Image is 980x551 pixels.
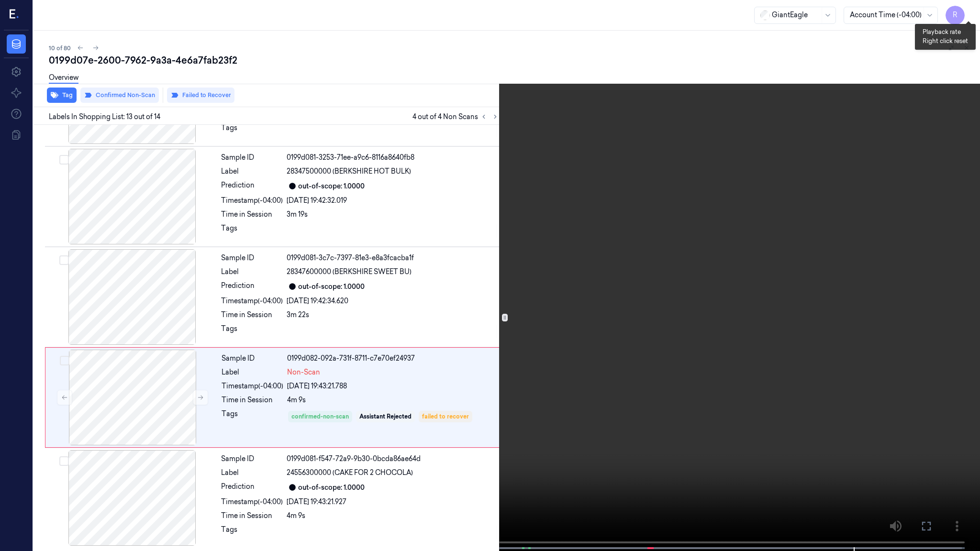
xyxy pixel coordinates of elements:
div: Time in Session [221,209,283,220]
button: Tag [47,88,77,103]
div: Time in Session [221,310,283,320]
div: Label [221,468,283,478]
div: 4m 9s [287,511,499,521]
div: 0199d081-f547-72a9-9b30-0bcda86ae64d [287,454,499,464]
div: Time in Session [221,511,283,521]
div: 0199d07e-2600-7962-9a3a-4e6a7fab23f2 [49,54,972,67]
button: Select row [59,456,69,466]
div: Label [221,267,283,277]
div: Label [222,367,283,377]
div: Sample ID [221,153,283,163]
button: Confirmed Non-Scan [80,88,159,103]
span: 24556300000 (CAKE FOR 2 CHOCOLA) [287,468,413,478]
span: Non-Scan [287,367,320,377]
button: Select row [59,155,69,165]
div: 3m 22s [287,310,499,320]
div: out-of-scope: 1.0000 [298,181,365,191]
div: [DATE] 19:43:21.788 [287,381,499,391]
div: Timestamp (-04:00) [221,196,283,206]
div: Tags [221,123,283,138]
button: Failed to Recover [167,88,234,103]
div: 0199d081-3253-71ee-a9c6-8116a8640fb8 [287,153,499,163]
div: Timestamp (-04:00) [221,296,283,306]
div: 4m 9s [287,395,499,405]
div: Tags [222,409,283,424]
a: Overview [49,73,78,84]
div: out-of-scope: 1.0000 [298,483,365,493]
div: Sample ID [221,253,283,263]
div: 0199d082-092a-731f-8711-c7e70ef24937 [287,353,499,364]
div: Sample ID [222,353,283,364]
span: 28347600000 (BERKSHIRE SWEET BU) [287,267,412,277]
span: Labels In Shopping List: 13 out of 14 [49,112,160,122]
div: Assistant Rejected [359,412,412,421]
div: Prediction [221,180,283,192]
div: [DATE] 19:42:32.019 [287,196,499,206]
div: Timestamp (-04:00) [222,381,283,391]
span: 4 out of 4 Non Scans [412,111,501,122]
div: failed to recover [422,412,469,421]
div: out-of-scope: 1.0000 [298,282,365,292]
div: Prediction [221,482,283,493]
span: 28347500000 (BERKSHIRE HOT BULK) [287,166,411,176]
div: 3m 19s [287,209,499,220]
div: Time in Session [222,395,283,405]
div: Tags [221,525,283,540]
div: confirmed-non-scan [291,412,349,421]
div: [DATE] 19:42:34.620 [287,296,499,306]
div: Tags [221,223,283,239]
div: Prediction [221,281,283,292]
div: Label [221,166,283,176]
div: Tags [221,324,283,339]
div: Timestamp (-04:00) [221,497,283,507]
div: Sample ID [221,454,283,464]
span: 10 of 80 [49,44,71,52]
div: [DATE] 19:43:21.927 [287,497,499,507]
button: Select row [60,356,69,365]
button: R [946,6,965,25]
div: 0199d081-3c7c-7397-81e3-e8a3fcacba1f [287,253,499,263]
button: Select row [59,255,69,265]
